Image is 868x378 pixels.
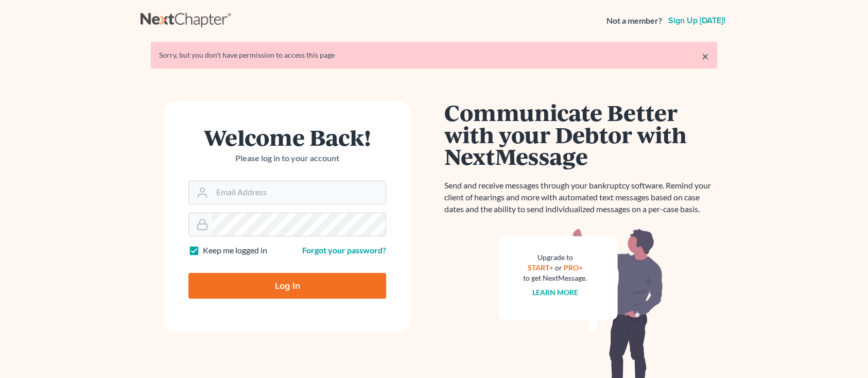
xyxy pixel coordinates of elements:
a: START+ [528,263,553,272]
label: Keep me logged in [203,245,267,256]
input: Log In [188,273,386,299]
span: or [555,263,562,272]
a: Learn more [532,288,578,297]
h1: Communicate Better with your Debtor with NextMessage [444,101,717,167]
h1: Welcome Back! [188,126,386,148]
a: Forgot your password? [302,245,386,255]
a: × [702,50,709,62]
a: Sign up [DATE]! [666,16,727,25]
div: Sorry, but you don't have permission to access this page [159,50,709,60]
strong: Not a member? [606,15,662,27]
p: Please log in to your account [188,152,386,164]
p: Send and receive messages through your bankruptcy software. Remind your client of hearings and mo... [444,180,717,215]
div: to get NextMessage. [523,273,587,283]
a: PRO+ [564,263,583,272]
input: Email Address [212,181,386,204]
div: Upgrade to [523,252,587,263]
